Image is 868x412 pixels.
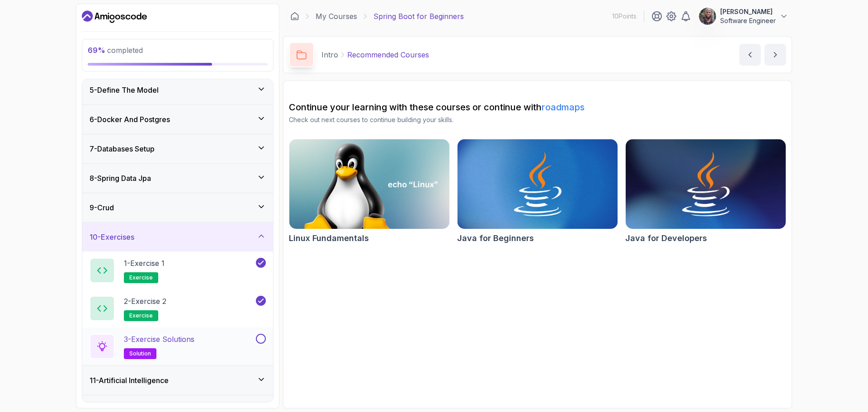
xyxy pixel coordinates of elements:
[739,44,761,66] button: previous content
[129,274,153,281] span: exercise
[82,105,273,134] button: 6-Docker And Postgres
[625,139,786,245] a: Java for Developers cardJava for Developers
[90,258,266,283] button: 1-Exercise 1exercise
[90,232,134,242] h3: 10 - Exercises
[626,139,786,229] img: Java for Developers card
[347,49,429,60] p: Recommended Courses
[124,258,165,269] p: 1 - Exercise 1
[612,12,637,21] p: 10 Points
[88,46,105,55] span: 69 %
[90,143,155,154] h3: 7 - Databases Setup
[458,139,618,229] img: Java for Beginners card
[625,232,707,245] h2: Java for Developers
[82,193,273,222] button: 9-Crud
[82,134,273,163] button: 7-Databases Setup
[90,173,151,184] h3: 8 - Spring Data Jpa
[316,11,357,22] a: My Courses
[457,232,534,245] h2: Java for Beginners
[289,101,786,114] h2: Continue your learning with these courses or continue with
[289,232,369,245] h2: Linux Fundamentals
[82,164,273,193] button: 8-Spring Data Jpa
[82,223,273,251] button: 10-Exercises
[289,139,450,245] a: Linux Fundamentals cardLinux Fundamentals
[82,9,147,24] a: Dashboard
[720,16,776,25] p: Software Engineer
[289,139,449,229] img: Linux Fundamentals card
[129,350,151,357] span: solution
[373,11,464,22] p: Spring Boot for Beginners
[90,375,169,386] h3: 11 - Artificial Intelligence
[290,12,299,21] a: Dashboard
[699,8,716,25] img: user profile image
[321,49,338,60] p: Intro
[124,334,194,345] p: 3 - Exercise Solutions
[720,7,776,16] p: [PERSON_NAME]
[90,296,266,321] button: 2-Exercise 2exercise
[764,44,786,66] button: next content
[82,366,273,395] button: 11-Artificial Intelligence
[88,46,143,55] span: completed
[124,296,166,307] p: 2 - Exercise 2
[129,312,153,319] span: exercise
[542,102,585,113] a: roadmaps
[90,114,170,125] h3: 6 - Docker And Postgres
[90,85,159,95] h3: 5 - Define The Model
[457,139,618,245] a: Java for Beginners cardJava for Beginners
[698,7,788,25] button: user profile image[PERSON_NAME]Software Engineer
[90,202,114,213] h3: 9 - Crud
[289,115,786,124] p: Check out next courses to continue building your skills.
[82,76,273,104] button: 5-Define The Model
[90,334,266,359] button: 3-Exercise Solutionssolution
